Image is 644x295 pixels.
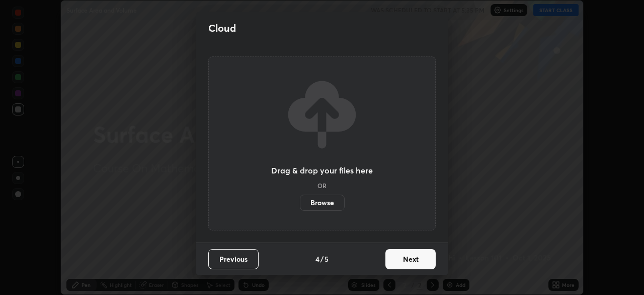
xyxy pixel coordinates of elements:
[271,166,373,174] h3: Drag & drop your files here
[317,183,327,189] h5: OR
[208,249,259,269] button: Previous
[385,249,436,269] button: Next
[325,254,329,264] h4: 5
[315,254,319,264] h4: 4
[208,22,236,35] h2: Cloud
[320,254,324,264] h4: /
